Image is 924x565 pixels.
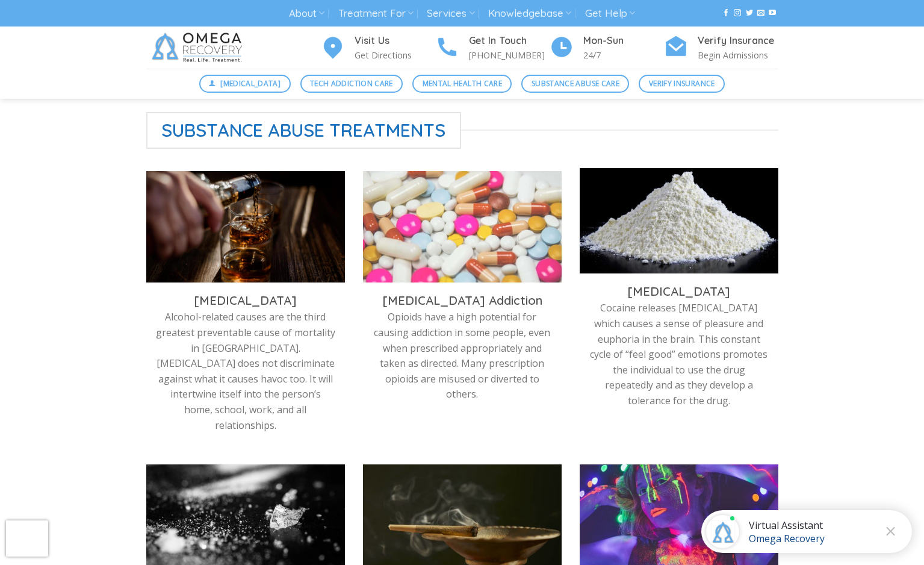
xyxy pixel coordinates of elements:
[355,48,435,62] p: Get Directions
[589,284,769,299] h3: [MEDICAL_DATA]
[649,78,715,89] span: Verify Insurance
[199,75,291,93] a: [MEDICAL_DATA]
[639,75,725,93] a: Verify Insurance
[583,48,664,62] p: 24/7
[769,9,776,17] a: Follow on YouTube
[321,33,435,63] a: Visit Us Get Directions
[532,78,619,89] span: Substance Abuse Care
[427,2,474,25] a: Services
[734,9,741,17] a: Follow on Instagram
[310,78,393,89] span: Tech Addiction Care
[746,9,753,17] a: Follow on Twitter
[435,33,550,63] a: Get In Touch [PHONE_NUMBER]
[469,33,550,49] h4: Get In Touch
[355,33,435,49] h4: Visit Us
[372,310,553,402] p: Opioids have a high potential for causing addiction in some people, even when prescribed appropri...
[220,78,281,89] span: [MEDICAL_DATA]
[155,293,336,308] h3: [MEDICAL_DATA]
[585,2,635,25] a: Get Help
[146,27,252,69] img: Omega Recovery
[469,48,550,62] p: [PHONE_NUMBER]
[423,78,502,89] span: Mental Health Care
[664,33,778,63] a: Verify Insurance Begin Admissions
[372,293,553,308] h3: [MEDICAL_DATA] Addiction
[589,301,769,408] p: Cocaine releases [MEDICAL_DATA] which causes a sense of pleasure and euphoria in the brain. This ...
[300,75,403,93] a: Tech Addiction Care
[155,310,336,433] p: Alcohol-related causes are the third greatest preventable cause of mortality in [GEOGRAPHIC_DATA]...
[722,9,730,17] a: Follow on Facebook
[488,2,571,25] a: Knowledgebase
[583,33,664,49] h4: Mon-Sun
[757,9,764,17] a: Send us an email
[698,33,778,49] h4: Verify Insurance
[698,48,778,62] p: Begin Admissions
[146,112,462,149] span: Substance Abuse Treatments
[338,2,414,25] a: Treatment For
[289,2,324,25] a: About
[412,75,512,93] a: Mental Health Care
[521,75,629,93] a: Substance Abuse Care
